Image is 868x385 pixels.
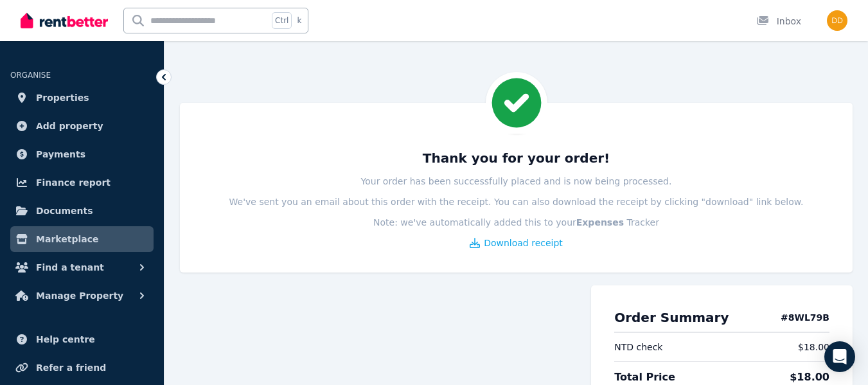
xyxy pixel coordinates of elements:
h3: Thank you for your order! [423,149,610,167]
span: Documents [36,203,93,219]
a: Properties [10,85,154,111]
span: Total Price [614,370,675,385]
p: We've sent you an email about this order with the receipt. You can also download the receipt by c... [229,195,804,208]
a: Help centre [10,327,154,352]
div: Inbox [756,15,801,28]
a: Add property [10,113,154,139]
span: Help centre [36,332,95,347]
a: Payments [10,141,154,167]
button: Find a tenant [10,255,154,280]
span: Find a tenant [36,260,104,275]
span: k [297,15,301,26]
p: Note: we've automatically added this to your Tracker [373,216,659,229]
span: Marketplace [36,231,98,247]
span: Ctrl [272,12,292,29]
span: Manage Property [36,288,123,303]
a: Documents [10,198,154,224]
span: Properties [36,90,89,105]
p: Your order has been successfully placed and is now being processed. [361,175,672,188]
span: $18.00 [790,370,829,385]
button: Manage Property [10,283,154,309]
span: Refer a friend [36,360,106,375]
span: NTD check [614,341,662,354]
span: Payments [36,147,85,162]
img: Dean Devere [827,10,847,31]
span: Download receipt [484,237,563,249]
span: $18.00 [798,341,829,354]
h2: Order Summary [614,309,729,327]
b: Expenses [576,217,624,228]
div: Open Intercom Messenger [824,341,855,372]
h4: # 8WL79B [781,311,829,324]
span: ORGANISE [10,71,51,80]
a: Refer a friend [10,355,154,381]
a: Finance report [10,170,154,195]
img: RentBetter [21,11,108,30]
a: Marketplace [10,226,154,252]
span: Add property [36,118,103,134]
span: Finance report [36,175,111,190]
